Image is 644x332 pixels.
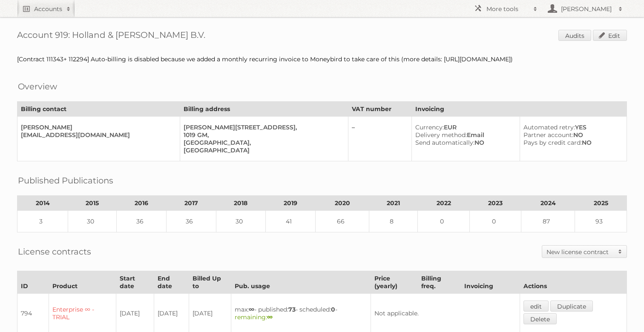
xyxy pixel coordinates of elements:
[469,196,521,211] th: 2023
[593,30,627,41] a: Edit
[34,5,62,13] h2: Accounts
[415,139,474,146] span: Send automatically:
[21,123,173,131] div: [PERSON_NAME]
[331,306,335,313] strong: 0
[21,131,173,139] div: [EMAIL_ADDRESS][DOMAIN_NAME]
[415,139,513,146] div: NO
[418,211,469,232] td: 0
[415,123,513,131] div: EUR
[17,196,68,211] th: 2014
[371,271,418,294] th: Price (yearly)
[486,5,529,13] h2: More tools
[68,196,117,211] th: 2015
[523,139,582,146] span: Pays by credit card:
[266,196,316,211] th: 2019
[559,5,614,13] h2: [PERSON_NAME]
[166,196,216,211] th: 2017
[348,102,411,117] th: VAT number
[117,211,167,232] td: 36
[418,196,469,211] th: 2022
[216,211,266,232] td: 30
[575,196,627,211] th: 2025
[288,306,296,313] strong: 73
[17,271,49,294] th: ID
[68,211,117,232] td: 30
[415,131,467,139] span: Delivery method:
[116,271,154,294] th: Start date
[235,313,273,321] span: remaining:
[267,313,273,321] strong: ∞
[558,30,591,41] a: Audits
[550,301,593,312] a: Duplicate
[18,245,91,258] h2: License contracts
[166,211,216,232] td: 36
[546,248,614,256] h2: New license contract
[520,271,627,294] th: Actions
[49,271,116,294] th: Product
[415,123,444,131] span: Currency:
[17,30,627,43] h1: Account 919: Holland & [PERSON_NAME] B.V.
[231,271,371,294] th: Pub. usage
[154,271,189,294] th: End date
[17,211,68,232] td: 3
[117,196,167,211] th: 2016
[315,211,369,232] td: 66
[523,313,557,324] a: Delete
[469,211,521,232] td: 0
[369,196,418,211] th: 2021
[418,271,461,294] th: Billing freq.
[184,131,341,139] div: 1019 GM,
[180,102,348,117] th: Billing address
[614,246,627,258] span: Toggle
[18,174,113,187] h2: Published Publications
[18,80,57,93] h2: Overview
[521,211,575,232] td: 87
[523,301,549,312] a: edit
[461,271,520,294] th: Invoicing
[415,131,513,139] div: Email
[249,306,254,313] strong: ∞
[184,123,341,131] div: [PERSON_NAME][STREET_ADDRESS],
[184,139,341,146] div: [GEOGRAPHIC_DATA],
[523,131,573,139] span: Partner account:
[17,55,627,63] div: [Contract 111343+ 112294] Auto-billing is disabled because we added a monthly recurring invoice t...
[411,102,627,117] th: Invoicing
[266,211,316,232] td: 41
[17,102,180,117] th: Billing contact
[184,146,341,154] div: [GEOGRAPHIC_DATA]
[189,271,231,294] th: Billed Up to
[575,211,627,232] td: 93
[521,196,575,211] th: 2024
[542,246,627,258] a: New license contract
[348,117,411,161] td: –
[216,196,266,211] th: 2018
[523,123,620,131] div: YES
[523,131,620,139] div: NO
[369,211,418,232] td: 8
[523,139,620,146] div: NO
[315,196,369,211] th: 2020
[523,123,575,131] span: Automated retry:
